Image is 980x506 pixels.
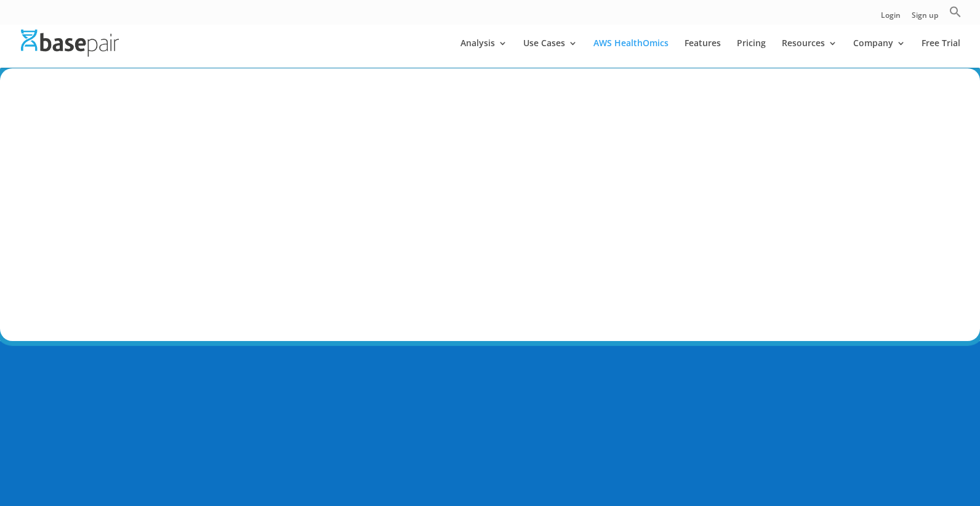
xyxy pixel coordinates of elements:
a: Analysis [460,39,507,68]
svg: Search [949,6,962,18]
a: Features [685,39,721,68]
a: Pricing [737,39,766,68]
a: AWS HealthOmics [593,39,669,68]
a: Search Icon Link [949,6,962,25]
a: Sign up [912,12,938,25]
img: Basepair [21,30,119,56]
a: Free Trial [922,39,960,68]
a: Login [881,12,901,25]
a: Company [853,39,906,68]
a: Use Cases [523,39,577,68]
a: Resources [782,39,837,68]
